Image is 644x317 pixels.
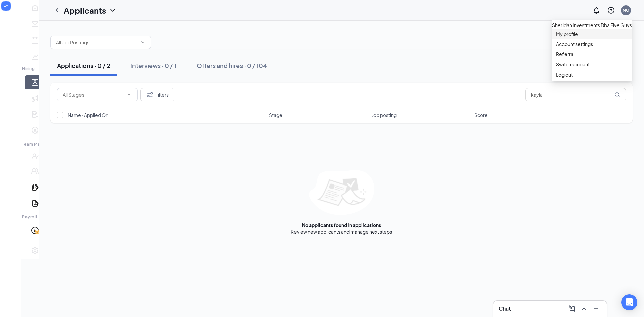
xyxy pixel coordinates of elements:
div: Interviews · 0 / 1 [130,61,176,70]
svg: Expand [7,12,14,19]
a: Switch account [556,61,590,67]
svg: ChevronDown [109,6,117,14]
svg: ChevronUp [580,305,588,313]
svg: WorkstreamLogo [3,3,9,9]
h1: Applicants [64,5,106,16]
div: No applicants found in applications [302,222,381,228]
div: MG [623,7,629,13]
button: Filter Filters [140,88,174,101]
svg: MagnifyingGlass [614,92,620,97]
div: Payroll [22,214,46,220]
div: Applications · 0 / 2 [57,61,110,70]
svg: Minimize [592,305,600,313]
svg: Settings [31,247,39,255]
svg: Analysis [31,52,39,60]
svg: ChevronLeft [53,6,61,14]
div: Team Management [22,141,46,147]
a: Account settings [556,41,628,47]
button: Minimize [591,303,601,314]
svg: QuestionInfo [607,6,615,14]
div: Open Intercom Messenger [621,294,637,310]
svg: UserCheck [31,152,39,160]
div: Sheridan Investments Dba Five Guys [552,21,632,29]
span: Job posting [372,112,397,118]
span: Score [474,112,488,118]
img: empty-state [309,170,374,215]
a: My profile [556,31,628,37]
svg: ChevronDown [126,92,132,97]
span: Stage [269,112,282,118]
svg: Filter [146,91,154,99]
button: ComposeMessage [567,303,577,314]
a: Referral [556,51,628,57]
div: Offers and hires · 0 / 104 [197,61,267,70]
button: ChevronUp [579,303,589,314]
input: All Job Postings [56,39,137,46]
svg: Notifications [592,6,600,14]
div: Log out [556,71,628,78]
h3: Chat [499,305,511,312]
div: Review new applicants and manage next steps [291,228,392,235]
input: Search in applications [525,88,626,101]
input: All Stages [63,91,124,98]
div: Hiring [22,66,46,71]
span: Name · Applied On [68,112,108,118]
svg: ChevronDown [140,40,145,45]
svg: ComposeMessage [568,305,576,313]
